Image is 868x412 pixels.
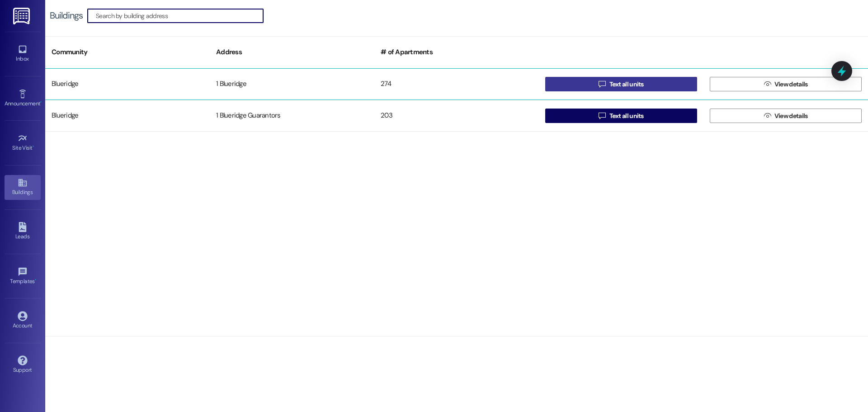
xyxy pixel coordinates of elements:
i:  [764,112,771,119]
div: 1 Blueridge Guarantors [210,107,374,125]
div: Address [210,41,374,63]
i:  [599,81,605,88]
div: # of Apartments [374,41,539,63]
div: Buildings [50,11,83,20]
div: 274 [374,75,539,93]
a: Inbox [5,42,41,66]
a: Templates • [5,264,41,289]
i:  [599,112,605,119]
button: View details [710,77,862,91]
span: Text all units [609,80,644,89]
a: Buildings [5,175,41,199]
img: ResiDesk Logo [13,8,32,24]
input: Search by building address [96,9,263,22]
span: • [35,277,36,283]
span: View details [774,80,808,89]
div: 1 Blueridge [210,75,374,93]
div: 203 [374,107,539,125]
i:  [764,81,771,88]
a: Leads [5,219,41,244]
div: Community [45,41,210,63]
span: View details [774,111,808,121]
span: Text all units [609,111,644,121]
button: Text all units [545,77,697,91]
span: • [33,143,34,150]
a: Support [5,353,41,377]
div: Blueridge [45,107,210,125]
span: • [40,99,42,105]
button: Text all units [545,109,697,123]
a: Account [5,308,41,333]
div: Blueridge [45,75,210,93]
a: Site Visit • [5,131,41,155]
button: View details [710,109,862,123]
